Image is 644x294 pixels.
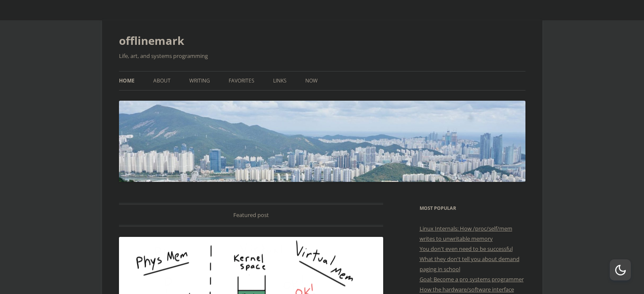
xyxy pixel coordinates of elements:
[420,245,513,253] a: You don't even need to be successful
[229,71,254,90] a: Favorites
[119,71,135,90] a: Home
[420,225,512,242] a: Linux Internals: How /proc/self/mem writes to unwritable memory
[189,71,210,90] a: Writing
[420,203,525,213] h3: Most Popular
[420,275,524,283] a: Goal: Become a pro systems programmer
[119,101,525,181] img: offlinemark
[420,255,520,273] a: What they don't tell you about demand paging in school
[273,71,287,90] a: Links
[119,203,384,227] div: Featured post
[119,30,184,51] a: offlinemark
[153,71,171,90] a: About
[305,71,318,90] a: Now
[119,51,525,61] h2: Life, art, and systems programming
